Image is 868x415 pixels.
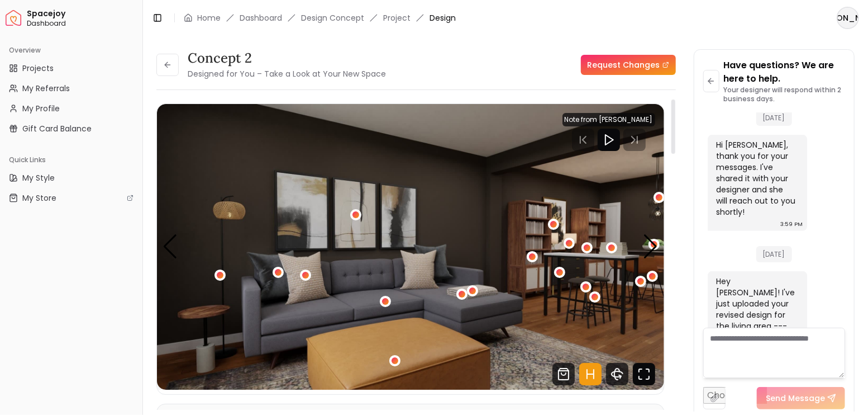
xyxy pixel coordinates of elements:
div: 7 / 8 [157,104,664,390]
a: Projects [4,59,138,77]
div: Previous slide [163,234,178,259]
a: My Style [4,169,138,187]
svg: Play [602,133,616,147]
div: Note from [PERSON_NAME] [562,113,655,126]
span: [DATE] [756,110,792,126]
svg: Hotspots Toggle [579,363,602,385]
span: Dashboard [27,19,138,28]
div: Hey [PERSON_NAME]! I've just uploaded your revised design for the living area --- looking forward... [717,276,797,388]
a: Gift Card Balance [4,120,138,138]
a: Spacejoy [6,10,21,26]
span: [DATE] [756,246,792,262]
div: Next slide [643,234,659,259]
a: Dashboard [240,12,282,23]
li: Design Concept [301,12,364,23]
span: Spacejoy [27,9,138,19]
p: Your designer will respond within 2 business days. [724,86,845,103]
a: Project [383,12,411,23]
span: My Referrals [22,83,70,94]
svg: Fullscreen [633,363,655,385]
div: 3:59 PM [780,219,803,230]
img: Design Render 7 [157,104,664,390]
nav: breadcrumb [184,12,456,23]
a: Home [197,12,221,23]
p: Have questions? We are here to help. [724,59,845,86]
button: [PERSON_NAME] [837,7,859,29]
div: Quick Links [4,151,138,169]
h3: concept 2 [188,49,386,67]
svg: 360 View [606,363,628,385]
a: My Profile [4,100,138,117]
a: Request Changes [581,55,676,75]
span: My Profile [22,103,60,114]
svg: Shop Products from this design [552,363,575,385]
a: My Referrals [4,79,138,97]
span: Design [430,12,456,23]
div: Overview [4,41,138,59]
div: Hi [PERSON_NAME], thank you for your messages. I've shared it with your designer and she will rea... [717,139,797,218]
small: Designed for You – Take a Look at Your New Space [188,68,386,79]
span: Projects [22,63,54,74]
span: My Style [22,172,55,183]
img: Spacejoy Logo [6,10,21,26]
div: Carousel [157,104,664,390]
span: [PERSON_NAME] [838,8,858,28]
a: My Store [4,189,138,207]
span: My Store [22,192,56,204]
span: Gift Card Balance [22,123,92,134]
